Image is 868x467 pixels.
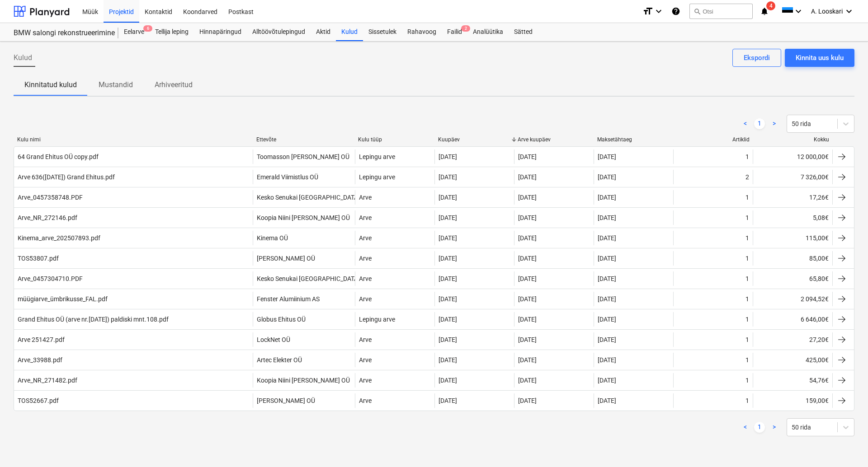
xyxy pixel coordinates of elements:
[745,214,749,221] div: 1
[438,136,510,143] div: Kuupäev
[753,190,832,205] div: 17,26€
[518,377,537,384] div: [DATE]
[518,194,537,201] div: [DATE]
[359,397,372,404] div: Arve
[518,234,537,242] div: [DATE]
[439,316,457,323] div: [DATE]
[518,356,537,364] div: [DATE]
[598,336,616,343] div: [DATE]
[363,23,402,41] a: Sissetulek
[359,255,372,262] div: Arve
[18,173,115,181] div: Arve 636([DATE]) Grand Ehitus.pdf
[745,295,749,303] div: 1
[753,373,832,388] div: 54,76€
[518,136,590,143] div: Arve kuupäev
[745,153,749,160] div: 1
[509,23,538,41] a: Sätted
[18,336,65,343] div: Arve 251427.pdf
[518,336,537,343] div: [DATE]
[745,234,749,242] div: 1
[18,255,59,262] div: TOS53807.pdf
[442,23,467,41] div: Failid
[439,153,457,160] div: [DATE]
[745,336,749,343] div: 1
[247,23,311,41] div: Alltöövõtulepingud
[823,424,868,467] iframe: Chat Widget
[439,234,457,242] div: [DATE]
[745,255,749,262] div: 1
[118,23,150,41] div: Eelarve
[359,234,372,242] div: Arve
[740,422,750,433] a: Previous page
[753,231,832,245] div: 115,00€
[439,377,457,384] div: [DATE]
[257,214,350,221] div: Koopia Niini [PERSON_NAME] OÜ
[518,397,537,404] div: [DATE]
[753,170,832,184] div: 7 326,00€
[359,377,372,384] div: Arve
[598,153,616,160] div: [DATE]
[336,23,363,41] a: Kulud
[257,356,302,364] div: Artec Elekter OÜ
[518,214,537,221] div: [DATE]
[150,23,194,41] a: Tellija leping
[598,377,616,384] div: [DATE]
[598,295,616,303] div: [DATE]
[118,23,150,41] a: Eelarve6
[769,422,779,433] a: Next page
[518,316,537,323] div: [DATE]
[17,136,249,143] div: Kulu nimi
[754,422,765,433] a: Page 1 is your current page
[745,316,749,323] div: 1
[257,255,315,262] div: [PERSON_NAME] OÜ
[598,356,616,364] div: [DATE]
[745,397,749,404] div: 1
[439,397,457,404] div: [DATE]
[518,255,537,262] div: [DATE]
[18,295,108,303] div: müügiarve_ümbrikusse_FAL.pdf
[785,49,854,67] button: Kinnita uus kulu
[257,295,320,303] div: Fenster Alumiinium AS
[757,136,829,143] div: Kokku
[18,275,83,282] div: Arve_0457304710.PDF
[143,25,152,32] span: 6
[18,234,100,242] div: Kinema_arve_202507893.pdf
[598,316,616,323] div: [DATE]
[257,397,315,404] div: [PERSON_NAME] OÜ
[753,393,832,408] div: 159,00€
[753,312,832,327] div: 6 646,00€
[732,49,781,67] button: Ekspordi
[744,52,770,64] div: Ekspordi
[518,275,537,282] div: [DATE]
[359,214,372,221] div: Arve
[194,23,247,41] div: Hinnapäringud
[598,255,616,262] div: [DATE]
[754,118,765,129] a: Page 1 is your current page
[439,275,457,282] div: [DATE]
[518,153,537,160] div: [DATE]
[359,275,372,282] div: Arve
[439,214,457,221] div: [DATE]
[753,353,832,367] div: 425,00€
[439,194,457,201] div: [DATE]
[359,336,372,343] div: Arve
[677,136,749,143] div: Artiklid
[358,136,430,143] div: Kulu tüüp
[597,136,670,143] div: Maksetähtaeg
[256,136,351,143] div: Ettevõte
[439,336,457,343] div: [DATE]
[18,356,62,364] div: Arve_33988.pdf
[745,173,749,181] div: 2
[753,149,832,164] div: 12 000,00€
[18,194,83,201] div: Arve_0457358748.PDF
[18,377,77,384] div: Arve_NR_271482.pdf
[467,23,509,41] div: Analüütika
[18,153,99,160] div: 64 Grand Ehitus OÜ copy.pdf
[359,356,372,364] div: Arve
[745,275,749,282] div: 1
[402,23,442,41] a: Rahavoog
